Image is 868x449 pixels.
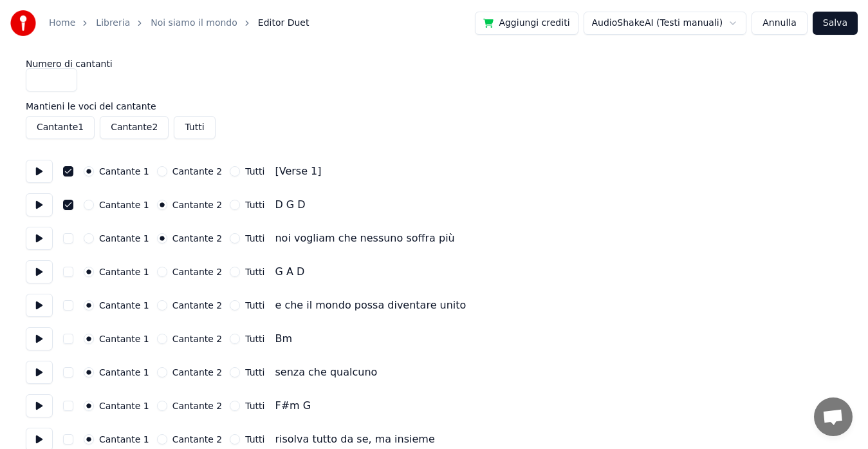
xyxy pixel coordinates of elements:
[49,17,75,30] a: Home
[100,116,169,139] button: Cantante2
[172,200,223,209] label: Cantante 2
[275,298,466,313] div: e che il mondo possa diventare unito
[99,267,149,276] label: Cantante 1
[96,17,130,30] a: Libreria
[245,368,264,377] label: Tutti
[245,401,264,410] label: Tutti
[275,164,321,179] div: [Verse 1]
[26,102,842,111] label: Mantieni le voci del cantante
[172,368,223,377] label: Cantante 2
[172,234,223,243] label: Cantante 2
[99,234,149,243] label: Cantante 1
[245,435,264,444] label: Tutti
[814,397,853,436] a: Aprire la chat
[245,234,264,243] label: Tutti
[275,398,311,414] div: F#m G
[172,167,223,176] label: Cantante 2
[49,17,309,30] nav: breadcrumb
[151,17,237,30] a: Noi siamo il mondo
[172,334,223,343] label: Cantante 2
[275,231,454,246] div: noi vogliam che nessuno soffra più
[174,116,215,139] button: Tutti
[26,59,842,68] label: Numero di cantanti
[172,401,223,410] label: Cantante 2
[10,10,36,36] img: youka
[245,334,264,343] label: Tutti
[752,12,808,35] button: Annulla
[172,301,223,310] label: Cantante 2
[26,116,95,139] button: Cantante1
[245,167,264,176] label: Tutti
[813,12,858,35] button: Salva
[99,167,149,176] label: Cantante 1
[275,197,305,213] div: D G D
[275,432,434,447] div: risolva tutto da se, ma insieme
[475,12,578,35] button: Aggiungi crediti
[275,331,292,347] div: Bm
[99,301,149,310] label: Cantante 1
[245,267,264,276] label: Tutti
[99,368,149,377] label: Cantante 1
[99,401,149,410] label: Cantante 1
[275,264,304,280] div: G A D
[172,267,223,276] label: Cantante 2
[245,301,264,310] label: Tutti
[258,17,309,30] span: Editor Duet
[99,435,149,444] label: Cantante 1
[172,435,223,444] label: Cantante 2
[275,365,377,380] div: senza che qualcuno
[99,334,149,343] label: Cantante 1
[99,200,149,209] label: Cantante 1
[245,200,264,209] label: Tutti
